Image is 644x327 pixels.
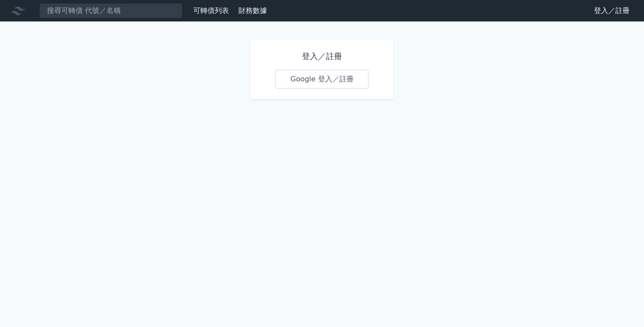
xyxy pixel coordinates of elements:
a: 財務數據 [238,6,267,15]
input: 搜尋可轉債 代號／名稱 [39,3,182,18]
h1: 登入／註冊 [275,50,369,63]
a: Google 登入／註冊 [275,70,369,89]
a: 可轉債列表 [193,6,229,15]
a: 登入／註冊 [587,4,637,18]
